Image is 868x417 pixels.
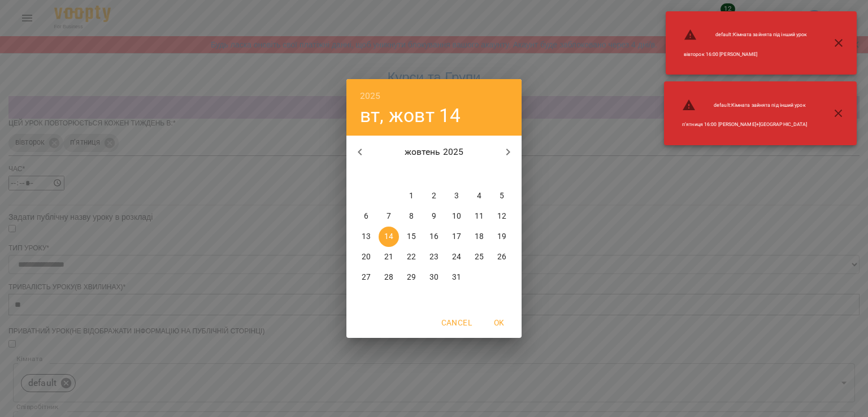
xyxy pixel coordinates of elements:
[407,231,416,242] p: 15
[401,206,422,227] button: 8
[379,206,399,227] button: 7
[454,190,459,202] p: 3
[500,190,504,202] p: 5
[432,190,436,202] p: 2
[360,104,461,127] button: вт, жовт 14
[424,247,444,267] button: 23
[401,169,422,180] span: ср
[432,211,436,222] p: 9
[362,231,371,242] p: 13
[675,24,817,46] li: default : Кімната зайнята під інший урок
[401,247,422,267] button: 22
[492,186,512,206] button: 5
[497,231,506,242] p: 19
[374,145,495,159] p: жовтень 2025
[429,251,439,263] p: 23
[409,211,414,222] p: 8
[475,211,484,222] p: 11
[492,169,512,180] span: нд
[384,231,393,242] p: 14
[481,312,517,333] button: OK
[409,190,414,202] p: 1
[446,247,467,267] button: 24
[356,247,376,267] button: 20
[452,251,461,263] p: 24
[469,169,489,180] span: сб
[407,272,416,283] p: 29
[452,231,461,242] p: 17
[364,211,368,222] p: 6
[384,251,393,263] p: 21
[362,251,371,263] p: 20
[492,227,512,247] button: 19
[384,272,393,283] p: 28
[492,206,512,227] button: 12
[469,247,489,267] button: 25
[387,211,391,222] p: 7
[446,186,467,206] button: 3
[424,267,444,288] button: 30
[401,227,422,247] button: 15
[673,116,816,133] li: п’ятниця 16:00 [PERSON_NAME]+[GEOGRAPHIC_DATA]
[356,267,376,288] button: 27
[673,94,816,116] li: default : Кімната зайнята під інший урок
[424,227,444,247] button: 16
[429,272,439,283] p: 30
[437,312,476,333] button: Cancel
[429,231,439,242] p: 16
[475,251,484,263] p: 25
[379,227,399,247] button: 14
[356,169,376,180] span: пн
[356,227,376,247] button: 13
[401,186,422,206] button: 1
[379,267,399,288] button: 28
[401,267,422,288] button: 29
[360,88,381,104] button: 2025
[362,272,371,283] p: 27
[469,186,489,206] button: 4
[469,227,489,247] button: 18
[424,186,444,206] button: 2
[675,46,817,63] li: вівторок 16:00 [PERSON_NAME]
[424,206,444,227] button: 9
[424,169,444,180] span: чт
[441,316,472,329] span: Cancel
[452,272,461,283] p: 31
[407,251,416,263] p: 22
[469,206,489,227] button: 11
[356,206,376,227] button: 6
[475,231,484,242] p: 18
[497,211,506,222] p: 12
[492,247,512,267] button: 26
[446,206,467,227] button: 10
[379,247,399,267] button: 21
[446,169,467,180] span: пт
[485,316,513,329] span: OK
[446,227,467,247] button: 17
[497,251,506,263] p: 26
[379,169,399,180] span: вт
[446,267,467,288] button: 31
[477,190,481,202] p: 4
[452,211,461,222] p: 10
